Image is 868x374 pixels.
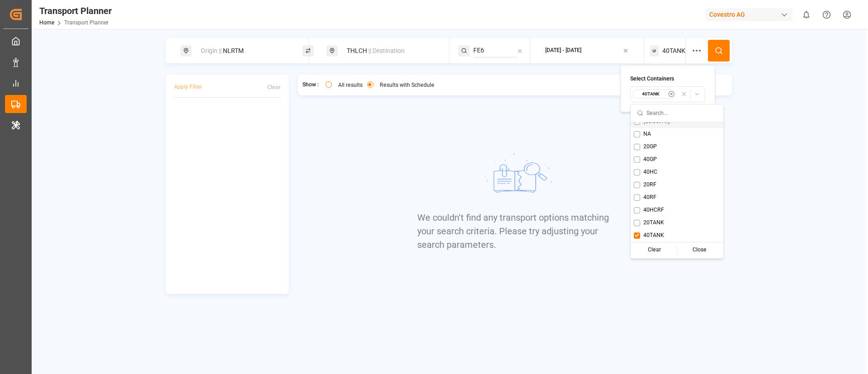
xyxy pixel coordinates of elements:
[646,104,717,122] input: Search...
[816,5,837,25] button: Help Center
[302,81,319,89] span: Show :
[643,232,664,240] span: 40TANK
[447,143,583,211] img: No results
[631,123,723,258] div: Suggestions
[338,82,363,88] label: All results
[662,46,685,56] span: 40TANK
[195,43,293,59] div: NLRTM
[473,44,517,57] input: Search Service String
[368,47,405,54] span: || Destination
[643,168,657,176] span: 40HC
[706,6,796,23] button: Covestro AG
[643,206,664,214] span: 40HCRF
[643,143,657,151] span: 20GP
[643,156,657,164] span: 40GP
[380,82,434,88] label: Results with Schedule
[796,5,816,25] button: show 0 new notifications
[643,130,651,138] span: NA
[536,42,638,60] button: [DATE] - [DATE]
[643,219,664,227] span: 20TANK
[267,83,281,91] div: Clear
[632,244,677,256] div: Clear
[39,19,54,26] a: Home
[630,86,705,102] button: 40TANK
[267,79,281,95] button: Clear
[706,8,793,21] div: Covestro AG
[630,75,705,83] h4: Select Containers
[635,91,667,97] small: 40TANK
[545,47,581,55] div: [DATE] - [DATE]
[677,244,722,256] div: Close
[39,4,112,18] div: Transport Planner
[643,194,656,202] span: 40RF
[417,211,613,251] p: We couldn't find any transport options matching your search criteria. Please try adjusting your s...
[643,181,656,189] span: 20RF
[201,47,222,54] span: Origin ||
[341,43,439,59] div: THLCH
